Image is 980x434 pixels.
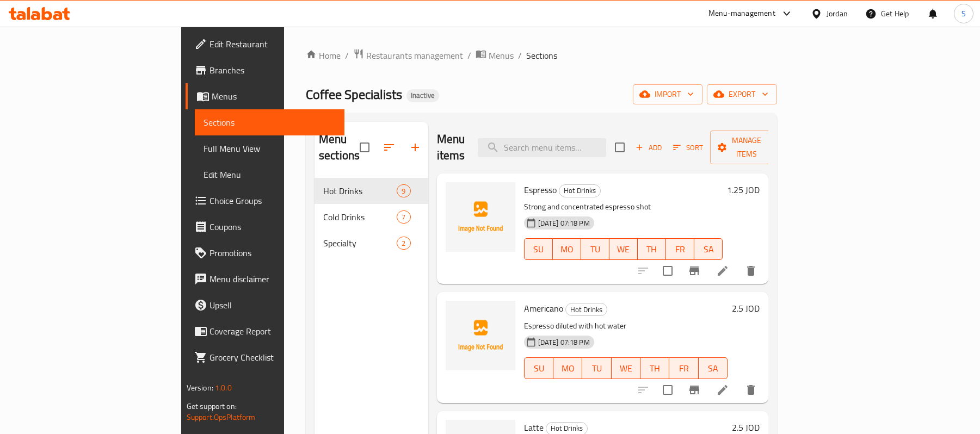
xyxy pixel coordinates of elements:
span: Coffee Specialists [306,82,402,107]
button: TH [638,238,666,260]
button: TH [640,357,669,379]
a: Menu disclaimer [186,266,345,292]
div: items [397,210,410,224]
span: 7 [397,212,410,222]
span: Select to update [656,379,679,401]
div: items [397,237,410,250]
nav: Menu sections [315,173,428,261]
h6: 2.5 JOD [732,301,760,316]
span: Menus [212,90,336,103]
span: SU [529,241,548,257]
h6: 1.25 JOD [727,182,760,197]
button: Manage items [710,131,783,164]
span: Add item [631,139,666,156]
h2: Menu items [437,131,465,164]
button: WE [609,238,638,260]
span: Sort sections [376,134,402,160]
span: MO [557,241,577,257]
a: Full Menu View [195,135,345,162]
span: TU [587,361,607,376]
a: Sections [195,109,345,135]
span: Hot Drinks [323,184,397,197]
li: / [518,49,522,62]
a: Choice Groups [186,188,345,214]
div: Hot Drinks [565,303,607,316]
span: SA [703,361,723,376]
span: Sections [526,49,557,62]
span: Sort items [666,139,710,156]
span: 9 [397,186,410,196]
button: MO [553,238,581,260]
span: [DATE] 07:18 PM [534,218,594,228]
span: Restaurants management [366,49,463,62]
span: SA [699,241,718,257]
span: Coupons [209,220,336,233]
span: Select to update [656,259,679,282]
a: Branches [186,57,345,83]
a: Menus [186,83,345,109]
span: Add [634,141,663,154]
span: Upsell [209,299,336,312]
span: Americano [524,300,563,317]
a: Coverage Report [186,318,345,344]
a: Edit menu item [716,383,729,396]
span: TH [645,361,665,376]
span: Branches [209,64,336,77]
span: Hot Drinks [566,303,607,316]
a: Edit Restaurant [186,31,345,57]
span: Get support on: [187,399,237,413]
span: SU [529,361,549,376]
div: Hot Drinks [559,184,601,197]
button: SU [524,238,553,260]
span: Promotions [209,246,336,259]
p: Strong and concentrated espresso shot [524,200,723,214]
input: search [478,138,606,157]
span: Full Menu View [204,142,336,155]
span: MO [558,361,578,376]
button: SA [699,357,728,379]
a: Grocery Checklist [186,344,345,370]
span: Manage items [719,134,774,161]
li: / [345,49,349,62]
button: TU [581,238,609,260]
span: Choice Groups [209,194,336,207]
img: Americano [446,301,515,370]
button: Add section [402,134,428,160]
span: Cold Drinks [323,210,397,224]
div: Jordan [827,8,848,20]
span: Edit Menu [204,168,336,181]
span: 2 [397,238,410,249]
span: TH [642,241,662,257]
span: import [642,88,694,101]
a: Coupons [186,214,345,240]
button: TU [582,357,611,379]
span: Menus [489,49,514,62]
nav: breadcrumb [306,48,777,63]
img: Espresso [446,182,515,252]
span: Specialty [323,237,397,250]
a: Promotions [186,240,345,266]
div: items [397,184,410,197]
span: S [961,8,966,20]
div: Specialty2 [315,230,428,256]
div: Hot Drinks9 [315,178,428,204]
span: Select section [608,136,631,159]
button: export [707,84,777,104]
button: Branch-specific-item [681,258,707,284]
a: Edit Menu [195,162,345,188]
p: Espresso diluted with hot water [524,319,728,333]
div: Menu-management [708,7,775,20]
li: / [467,49,471,62]
button: Add [631,139,666,156]
button: SU [524,357,553,379]
span: Select all sections [353,136,376,159]
span: Inactive [406,91,439,100]
span: [DATE] 07:18 PM [534,337,594,348]
span: Sections [204,116,336,129]
span: WE [616,361,636,376]
span: Hot Drinks [559,184,600,197]
button: MO [553,357,582,379]
span: 1.0.0 [215,381,232,395]
a: Menus [476,48,514,63]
